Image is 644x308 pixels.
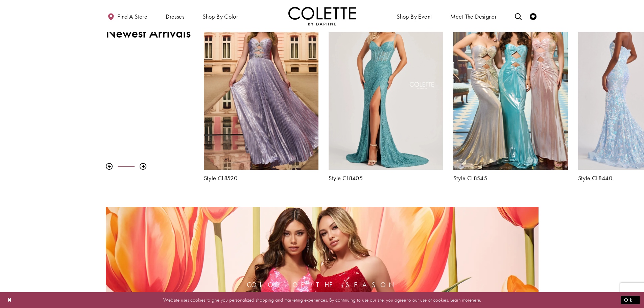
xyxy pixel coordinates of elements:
[513,7,523,25] a: Toggle search
[232,281,412,288] span: Color of the Season
[166,13,184,20] span: Dresses
[472,297,480,303] a: here
[329,175,443,182] a: Style CL8405
[453,175,568,182] a: Style CL8545
[4,294,16,306] button: Close Dialog
[164,7,186,25] span: Dresses
[288,7,356,25] a: Visit Home Page
[288,7,356,25] img: Colette by Daphne
[49,295,595,305] p: Website uses cookies to give you personalized shopping and marketing experiences. By continuing t...
[202,13,238,20] span: Shop by color
[106,10,194,41] h2: Explore all the Newest Arrivals
[106,7,149,25] a: Find a store
[204,3,318,170] a: Visit Colette by Daphne Style No. CL8520 Page
[397,13,432,20] span: Shop By Event
[329,3,443,170] a: Visit Colette by Daphne Style No. CL8405 Page
[201,7,240,25] span: Shop by color
[395,7,433,25] span: Shop By Event
[450,13,497,20] span: Meet the designer
[204,175,318,182] a: Style CL8520
[117,13,147,20] span: Find a store
[453,3,568,170] a: Visit Colette by Daphne Style No. CL8545 Page
[621,296,640,304] button: Submit Dialog
[449,7,499,25] a: Meet the designer
[528,7,538,25] a: Check Wishlist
